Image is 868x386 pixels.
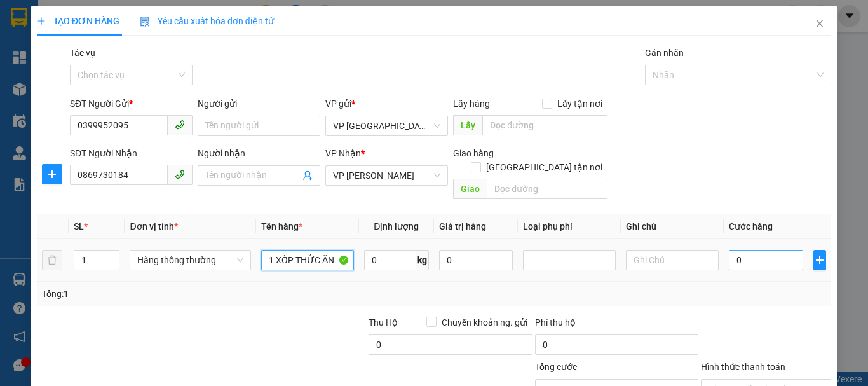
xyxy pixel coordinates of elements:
[140,16,274,26] span: Yêu cầu xuất hóa đơn điện tử
[333,166,440,185] span: VP Hoàng Liệt
[621,214,724,239] th: Ghi chú
[815,18,825,29] span: close
[439,221,486,231] span: Giá trị hàng
[482,115,607,135] input: Dọc đường
[814,255,825,265] span: plus
[325,148,361,158] span: VP Nhận
[42,287,336,301] div: Tổng: 1
[535,362,577,372] span: Tổng cước
[481,160,607,174] span: [GEOGRAPHIC_DATA] tận nơi
[16,92,189,135] b: GỬI : VP [GEOGRAPHIC_DATA]
[137,251,243,270] span: Hàng thông thường
[140,17,150,27] img: icon
[43,169,62,179] span: plus
[74,221,84,231] span: SL
[37,16,119,26] span: TẠO ĐƠN HÀNG
[42,164,62,184] button: plus
[535,315,698,334] div: Phí thu hộ
[453,179,487,199] span: Giao
[374,221,419,231] span: Định lượng
[70,146,193,160] div: SĐT Người Nhận
[261,221,302,231] span: Tên hàng
[119,47,531,63] li: Hotline: 1900252555
[626,250,719,270] input: Ghi Chú
[119,31,531,47] li: Cổ Đạm, xã [GEOGRAPHIC_DATA], [GEOGRAPHIC_DATA]
[813,250,826,270] button: plus
[729,221,773,231] span: Cước hàng
[645,48,684,58] label: Gán nhãn
[130,221,177,231] span: Đơn vị tính
[333,116,440,135] span: VP Bình Lộc
[487,179,607,199] input: Dọc đường
[175,120,185,130] span: phone
[175,169,185,179] span: phone
[518,214,621,239] th: Loại phụ phí
[37,17,46,25] span: plus
[70,97,193,111] div: SĐT Người Gửi
[325,97,448,111] div: VP gửi
[302,170,313,181] span: user-add
[416,250,429,270] span: kg
[437,315,532,329] span: Chuyển khoản ng. gửi
[42,250,62,270] button: delete
[198,146,320,160] div: Người nhận
[701,362,785,372] label: Hình thức thanh toán
[453,99,490,109] span: Lấy hàng
[16,16,79,79] img: logo.jpg
[198,97,320,111] div: Người gửi
[70,48,95,58] label: Tác vụ
[552,97,607,111] span: Lấy tận nơi
[369,317,398,327] span: Thu Hộ
[439,250,513,270] input: 0
[453,115,482,135] span: Lấy
[453,148,494,158] span: Giao hàng
[802,6,837,42] button: Close
[261,250,354,270] input: VD: Bàn, Ghế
